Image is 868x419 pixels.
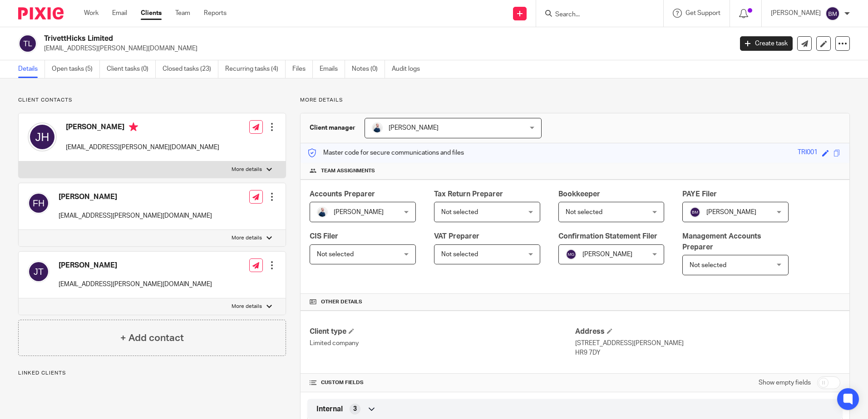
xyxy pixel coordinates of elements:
[18,60,45,78] a: Details
[372,122,383,133] img: MC_T&CO-3.jpg
[682,190,717,198] span: PAYE Filer
[558,190,600,198] span: Bookkeeper
[759,378,811,387] label: Show empty fields
[163,60,218,78] a: Closed tasks (23)
[320,60,345,78] a: Emails
[141,9,162,18] a: Clients
[353,404,357,414] span: 3
[316,404,343,414] span: Internal
[310,339,575,348] p: Limited company
[18,370,286,377] p: Linked clients
[434,233,479,240] span: VAT Preparer
[740,36,793,51] a: Create task
[690,207,700,218] img: svg%3E
[232,166,262,173] p: More details
[706,209,756,215] span: [PERSON_NAME]
[129,122,138,132] i: Primary
[66,122,219,134] h4: [PERSON_NAME]
[66,143,219,152] p: [EMAIL_ADDRESS][PERSON_NAME][DOMAIN_NAME]
[575,339,840,348] p: [STREET_ADDRESS][PERSON_NAME]
[575,327,840,336] h4: Address
[310,327,575,336] h4: Client type
[566,209,602,215] span: Not selected
[825,6,840,21] img: svg%3E
[18,97,286,104] p: Client contacts
[44,34,590,44] h2: TrivettHicks Limited
[582,251,632,258] span: [PERSON_NAME]
[59,280,212,289] p: [EMAIL_ADDRESS][PERSON_NAME][DOMAIN_NAME]
[566,249,577,260] img: svg%3E
[28,192,49,214] img: svg%3E
[798,148,818,158] div: TRI001
[232,234,262,242] p: More details
[307,148,464,157] p: Master code for secure communications and files
[686,10,720,16] span: Get Support
[321,298,362,306] span: Other details
[59,192,212,202] h4: [PERSON_NAME]
[334,209,384,215] span: [PERSON_NAME]
[84,9,99,18] a: Work
[52,60,100,78] a: Open tasks (5)
[232,303,262,310] p: More details
[310,123,355,132] h3: Client manager
[554,11,636,19] input: Search
[441,209,478,215] span: Not selected
[575,348,840,357] p: HR9 7DY
[558,233,657,240] span: Confirmation Statement Filer
[434,190,503,198] span: Tax Return Preparer
[771,9,821,18] p: [PERSON_NAME]
[59,261,212,270] h4: [PERSON_NAME]
[392,60,427,78] a: Audit logs
[310,379,575,386] h4: CUSTOM FIELDS
[120,331,184,345] h4: + Add contact
[292,60,313,78] a: Files
[225,60,286,78] a: Recurring tasks (4)
[44,44,726,53] p: [EMAIL_ADDRESS][PERSON_NAME][DOMAIN_NAME]
[321,167,375,175] span: Team assignments
[310,233,338,240] span: CIS Filer
[107,60,156,78] a: Client tasks (0)
[18,34,37,53] img: svg%3E
[18,7,64,19] img: Pixie
[389,125,439,131] span: [PERSON_NAME]
[28,122,57,151] img: svg%3E
[59,211,212,220] p: [EMAIL_ADDRESS][PERSON_NAME][DOMAIN_NAME]
[441,251,478,258] span: Not selected
[175,9,190,18] a: Team
[317,251,354,258] span: Not selected
[310,190,375,198] span: Accounts Preparer
[352,60,385,78] a: Notes (0)
[204,9,227,18] a: Reports
[112,9,127,18] a: Email
[300,97,850,104] p: More details
[317,207,328,218] img: MC_T&CO-3.jpg
[682,233,761,250] span: Management Accounts Preparer
[28,261,49,283] img: svg%3E
[690,262,726,268] span: Not selected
